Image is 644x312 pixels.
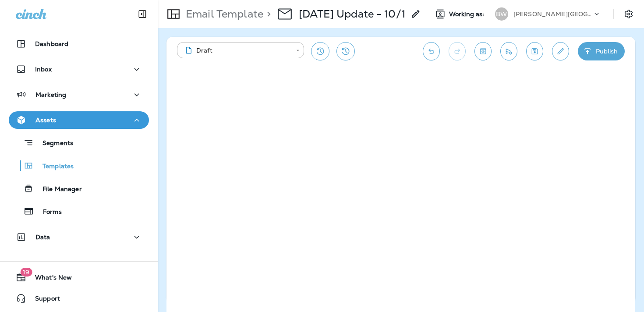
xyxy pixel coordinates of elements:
button: View Changelog [336,42,355,60]
button: 19What's New [9,269,149,286]
p: Forms [34,208,62,216]
button: Templates [9,156,149,175]
p: Data [35,234,50,241]
p: [DATE] Update - 10/1 [299,7,405,21]
p: Marketing [35,91,66,98]
button: File Manager [9,179,149,198]
p: Templates [34,163,74,171]
p: Assets [35,117,56,124]
button: Edit details [552,42,569,60]
button: Settings [621,6,637,22]
button: Publish [578,42,625,60]
div: 2025 October Update - 10/1 [299,7,405,21]
span: 19 [20,268,32,277]
span: Working as: [449,11,486,18]
button: Collapse Sidebar [130,5,155,23]
button: Inbox [9,60,149,78]
button: Forms [9,202,149,220]
div: Draft [183,46,290,55]
button: Send test email [500,42,517,60]
button: Data [9,228,149,246]
p: [PERSON_NAME][GEOGRAPHIC_DATA][PERSON_NAME] [513,11,592,18]
button: Segments [9,133,149,152]
span: What's New [26,274,72,284]
button: Dashboard [9,35,149,53]
button: Assets [9,111,149,129]
p: File Manager [34,185,82,194]
button: Support [9,290,149,307]
button: Marketing [9,86,149,103]
p: Segments [34,139,73,148]
p: Dashboard [35,40,68,47]
p: Email Template [182,7,263,21]
button: Undo [423,42,440,60]
button: Save [526,42,543,60]
p: Inbox [35,66,52,73]
div: BW [495,7,508,21]
button: Restore from previous version [311,42,329,60]
button: Toggle preview [474,42,492,60]
p: > [263,7,271,21]
span: Support [26,295,60,305]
